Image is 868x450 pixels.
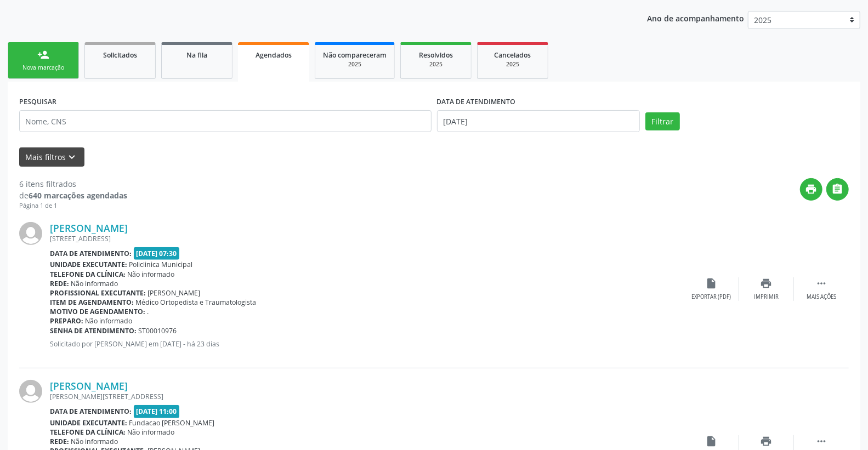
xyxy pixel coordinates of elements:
b: Telefone da clínica: [50,428,126,437]
b: Telefone da clínica: [50,270,126,279]
span: Não informado [86,316,133,326]
span: Não informado [71,437,118,446]
span: Médico Ortopedista e Traumatologista [136,298,257,307]
b: Data de atendimento: [50,249,132,258]
input: Selecione um intervalo [437,110,640,132]
span: [DATE] 11:00 [134,405,180,418]
p: Ano de acompanhamento [647,11,744,25]
button:  [826,178,849,201]
span: Solicitados [103,50,137,60]
a: [PERSON_NAME] [50,222,128,234]
i:  [815,277,827,289]
div: 2025 [485,60,540,69]
i:  [832,183,844,195]
b: Item de agendamento: [50,298,134,307]
b: Rede: [50,279,69,288]
div: [PERSON_NAME][STREET_ADDRESS] [50,392,684,401]
span: Resolvidos [419,50,453,60]
span: Fundacao [PERSON_NAME] [129,418,215,428]
div: Nova marcação [16,64,71,72]
span: Não informado [128,428,175,437]
span: Não informado [71,279,118,288]
span: Na fila [186,50,207,60]
span: Cancelados [495,50,531,60]
a: [PERSON_NAME] [50,380,128,392]
b: Unidade executante: [50,418,127,428]
button: print [800,178,822,201]
div: Imprimir [754,293,779,301]
b: Senha de atendimento: [50,326,137,335]
div: 2025 [409,60,463,69]
b: Motivo de agendamento: [50,307,145,316]
i: insert_drive_file [706,435,718,447]
i: insert_drive_file [706,277,718,289]
div: Exportar (PDF) [692,293,731,301]
strong: 640 marcações agendadas [29,190,127,201]
div: person_add [37,49,49,61]
span: [DATE] 07:30 [134,247,180,260]
span: Policlinica Municipal [129,260,193,269]
i: keyboard_arrow_down [66,151,78,163]
i:  [815,435,827,447]
span: Não informado [128,270,175,279]
span: Não compareceram [323,50,387,60]
span: Agendados [256,50,292,60]
div: 6 itens filtrados [19,178,127,190]
div: de [19,190,127,201]
div: [STREET_ADDRESS] [50,234,684,243]
button: Mais filtroskeyboard_arrow_down [19,147,84,167]
div: Página 1 de 1 [19,201,127,210]
input: Nome, CNS [19,110,432,132]
label: PESQUISAR [19,93,56,110]
b: Preparo: [50,316,83,326]
i: print [805,183,818,195]
b: Rede: [50,437,69,446]
span: [PERSON_NAME] [148,288,201,298]
b: Profissional executante: [50,288,146,298]
img: img [19,380,42,403]
div: 2025 [323,60,387,69]
span: ST00010976 [139,326,177,335]
div: Mais ações [807,293,836,301]
span: . [147,307,149,316]
b: Data de atendimento: [50,407,132,416]
p: Solicitado por [PERSON_NAME] em [DATE] - há 23 dias [50,339,684,349]
img: img [19,222,42,245]
label: DATA DE ATENDIMENTO [437,93,516,110]
i: print [761,435,773,447]
button: Filtrar [645,112,680,131]
b: Unidade executante: [50,260,127,269]
i: print [761,277,773,289]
